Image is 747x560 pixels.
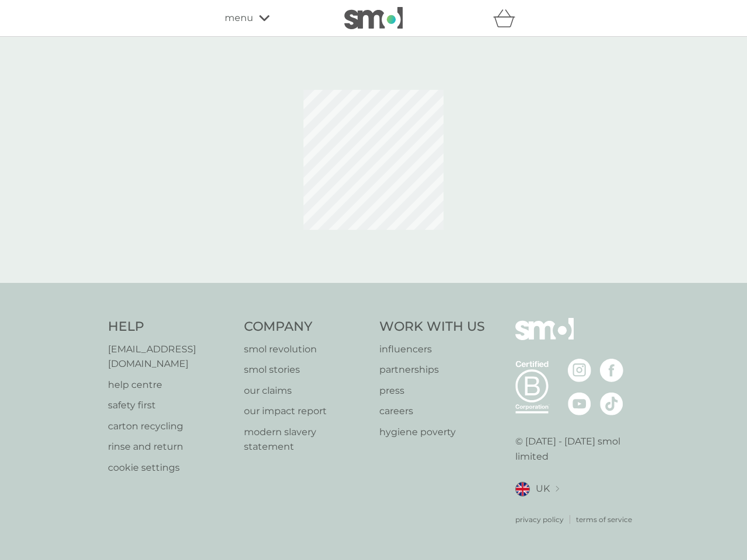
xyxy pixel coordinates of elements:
a: hygiene poverty [379,425,485,440]
a: terms of service [576,514,632,525]
h4: Work With Us [379,318,485,336]
a: safety first [108,398,232,413]
a: help centre [108,377,232,393]
img: visit the smol Instagram page [568,359,591,382]
img: UK flag [515,482,530,496]
p: © [DATE] - [DATE] smol limited [515,434,640,464]
h4: Help [108,318,232,336]
a: rinse and return [108,439,232,454]
a: influencers [379,342,485,357]
a: carton recycling [108,419,232,434]
a: [EMAIL_ADDRESS][DOMAIN_NAME] [108,342,232,372]
a: privacy policy [515,514,564,525]
a: cookie settings [108,460,232,475]
a: modern slavery statement [244,425,368,454]
a: careers [379,404,485,419]
img: select a new location [556,486,559,492]
a: smol stories [244,362,368,377]
img: visit the smol Facebook page [600,359,623,382]
a: our claims [244,383,368,398]
div: basket [493,6,522,30]
span: UK [536,481,550,496]
img: smol [344,7,403,29]
a: our impact report [244,404,368,419]
a: partnerships [379,362,485,377]
img: smol [515,318,574,358]
a: smol revolution [244,342,368,357]
img: visit the smol Tiktok page [600,392,623,415]
span: menu [225,10,253,26]
h4: Company [244,318,368,336]
img: visit the smol Youtube page [568,392,591,415]
a: press [379,383,485,398]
